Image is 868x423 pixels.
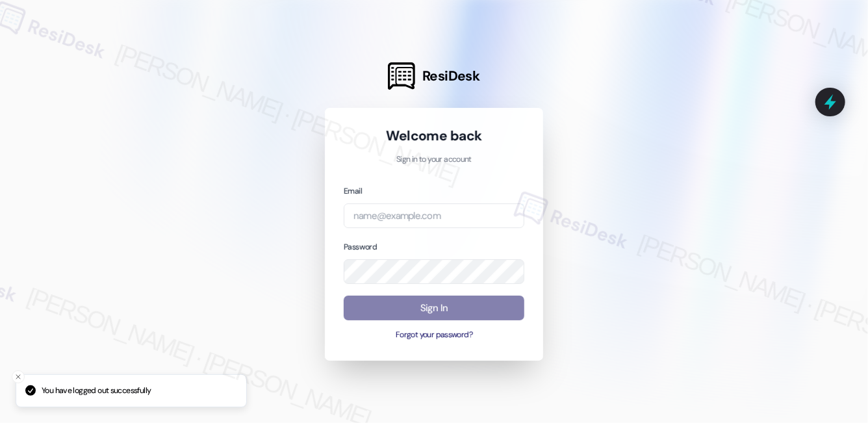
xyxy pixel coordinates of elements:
h1: Welcome back [344,127,524,145]
img: ResiDesk Logo [388,62,415,90]
span: ResiDesk [422,67,480,85]
label: Password [344,242,377,252]
button: Sign In [344,296,524,321]
input: name@example.com [344,203,524,229]
label: Email [344,186,362,196]
button: Forgot your password? [344,329,524,341]
p: Sign in to your account [344,154,524,166]
button: Close toast [12,370,25,383]
p: You have logged out successfully [42,385,151,397]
